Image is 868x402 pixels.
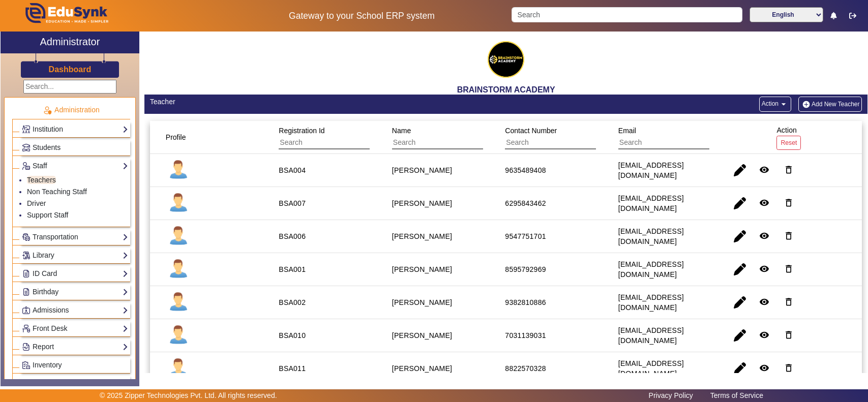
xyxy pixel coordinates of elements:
div: 9547751701 [505,231,546,241]
staff-with-status: [PERSON_NAME] [392,166,452,174]
staff-with-status: [PERSON_NAME] [392,331,452,339]
img: 4dcf187e-2f27-4ade-b959-b2f9e772b784 [481,34,531,85]
img: profile.png [166,191,191,216]
staff-with-status: [PERSON_NAME] [392,232,452,240]
p: © 2025 Zipper Technologies Pvt. Ltd. All rights reserved. [100,390,277,401]
a: Teachers [27,176,56,184]
a: Inventory [22,359,128,371]
a: Dashboard [48,64,92,75]
div: 6295843462 [505,198,546,208]
h2: Administrator [40,36,100,48]
a: Support Staff [27,211,68,219]
div: 9635489408 [505,165,546,175]
mat-icon: delete_outline [784,198,794,208]
div: 8595792969 [505,264,546,274]
span: Students [33,143,61,151]
img: profile.png [166,356,191,381]
mat-icon: delete_outline [784,363,794,373]
div: [EMAIL_ADDRESS][DOMAIN_NAME] [618,325,708,346]
mat-icon: remove_red_eye [759,363,769,373]
mat-icon: delete_outline [784,330,794,340]
input: Search [279,136,370,149]
span: Name [392,127,411,135]
div: Action [773,121,804,153]
span: Registration Id [279,127,324,135]
mat-icon: remove_red_eye [759,231,769,241]
input: Search [505,136,596,149]
div: BSA010 [279,330,306,341]
img: profile.png [166,290,191,315]
div: BSA002 [279,297,306,307]
div: 9382810886 [505,297,546,307]
staff-with-status: [PERSON_NAME] [392,199,452,207]
input: Search [392,136,483,149]
div: 8822570328 [505,363,546,374]
staff-with-status: [PERSON_NAME] [392,265,452,273]
mat-icon: remove_red_eye [759,297,769,307]
mat-icon: remove_red_eye [759,165,769,175]
h3: Dashboard [49,65,92,74]
div: Contact Number [501,121,609,153]
img: profile.png [166,257,191,282]
div: Teacher [150,97,501,107]
mat-icon: remove_red_eye [759,264,769,274]
div: Name [388,121,496,153]
button: Action [759,97,791,112]
img: add-new-student.png [801,100,812,109]
div: BSA001 [279,264,306,274]
a: Privacy Policy [644,389,698,402]
span: Contact Number [505,127,557,135]
div: [EMAIL_ADDRESS][DOMAIN_NAME] [618,358,708,379]
img: Inventory.png [22,361,30,369]
div: [EMAIL_ADDRESS][DOMAIN_NAME] [618,259,708,280]
staff-with-status: [PERSON_NAME] [392,364,452,373]
div: Profile [162,128,199,146]
mat-icon: delete_outline [784,264,794,274]
a: Students [22,142,128,153]
input: Search... [23,80,116,94]
div: [EMAIL_ADDRESS][DOMAIN_NAME] [618,193,708,213]
div: Email [615,121,722,153]
img: Administration.png [43,106,52,115]
a: Administrator [1,32,139,53]
input: Search [618,136,709,149]
img: Students.png [22,144,30,151]
mat-icon: delete_outline [784,165,794,175]
a: Terms of Service [705,389,768,402]
mat-icon: arrow_drop_down [779,99,789,109]
div: BSA007 [279,198,306,208]
div: 7031139031 [505,330,546,341]
div: BSA004 [279,165,306,175]
h5: Gateway to your School ERP system [223,11,501,21]
div: BSA006 [279,231,306,241]
mat-icon: remove_red_eye [759,198,769,208]
img: profile.png [166,158,191,183]
img: profile.png [166,323,191,348]
div: [EMAIL_ADDRESS][DOMAIN_NAME] [618,160,708,180]
button: Reset [776,136,801,149]
staff-with-status: [PERSON_NAME] [392,298,452,306]
input: Search [512,7,742,22]
mat-icon: delete_outline [784,297,794,307]
span: Inventory [33,361,62,369]
a: Driver [27,199,46,207]
span: Email [618,127,636,135]
h2: BRAINSTORM ACADEMY [144,85,867,95]
img: profile.png [166,224,191,249]
div: Registration Id [275,121,382,153]
div: [EMAIL_ADDRESS][DOMAIN_NAME] [618,226,708,246]
span: Profile [166,133,186,141]
mat-icon: remove_red_eye [759,330,769,340]
p: Administration [12,105,130,115]
div: [EMAIL_ADDRESS][DOMAIN_NAME] [618,292,708,313]
div: BSA011 [279,363,306,374]
button: Add New Teacher [798,97,862,112]
mat-icon: delete_outline [784,231,794,241]
a: Non Teaching Staff [27,188,87,196]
